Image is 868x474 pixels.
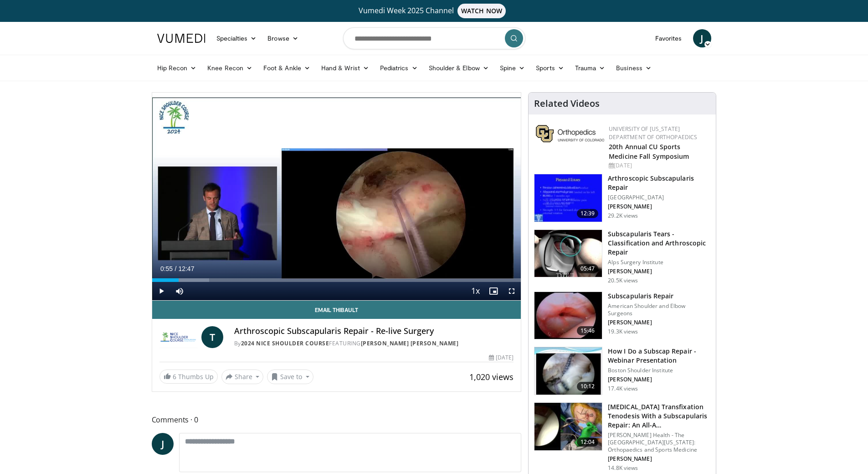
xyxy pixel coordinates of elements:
[608,268,710,275] p: [PERSON_NAME]
[466,282,484,300] button: Playback Rate
[159,370,218,384] a: 6 Thumbs Up
[608,194,710,201] p: [GEOGRAPHIC_DATA]
[175,265,177,272] span: /
[608,259,710,266] p: Alps Surgery Institute
[152,282,170,300] button: Play
[534,347,710,395] a: 10:12 How I Do a Subscap Repair - Webinar Presentation Boston Shoulder Institute [PERSON_NAME] 17...
[530,59,570,77] a: Sports
[375,59,423,77] a: Pediatrics
[503,282,521,300] button: Fullscreen
[234,339,514,348] div: By FEATURING
[534,292,602,339] img: laf_3.png.150x105_q85_crop-smart_upscale.jpg
[202,59,258,77] a: Knee Recon
[211,29,262,47] a: Specialties
[343,27,525,49] input: Search topics, interventions
[608,464,638,472] p: 14.8K views
[577,438,599,447] span: 12:04
[159,4,710,18] a: Vumedi Week 2025 ChannelWATCH NOW
[457,4,506,18] span: WATCH NOW
[152,59,202,77] a: Hip Recon
[534,402,710,472] a: 12:04 [MEDICAL_DATA] Transfixation Tenodesis With a Subscapularis Repair: An All-A… [PERSON_NAME]...
[534,347,602,395] img: Higgins_subscap_webinar_3.png.150x105_q85_crop-smart_upscale.jpg
[577,382,599,391] span: 10:12
[234,326,514,336] h4: Arthroscopic Subscapularis Repair - Re-live Surgery
[152,433,174,455] a: J
[611,59,657,77] a: Business
[152,301,521,319] a: Email Thibault
[608,402,710,430] h3: [MEDICAL_DATA] Transfixation Tenodesis With a Subscapularis Repair: An All-A…
[608,432,710,453] p: [PERSON_NAME] Health - The [GEOGRAPHIC_DATA][US_STATE]: Orthopaedics and Sports Medicine
[178,265,194,272] span: 12:47
[221,370,264,384] button: Share
[534,229,710,284] a: 05:47 Subscapularis Tears - Classification and Arthroscopic Repair Alps Surgery Institute [PERSON...
[608,212,638,219] p: 29.2K views
[536,125,604,142] img: 355603a8-37da-49b6-856f-e00d7e9307d3.png.150x105_q85_autocrop_double_scale_upscale_version-0.2.png
[152,414,522,426] span: Comments 0
[157,34,205,43] img: VuMedi Logo
[484,282,503,300] button: Enable picture-in-picture mode
[608,302,710,317] p: American Shoulder and Elbow Surgeons
[608,229,710,257] h3: Subscapularis Tears - Classification and Arthroscopic Repair
[534,98,600,109] h4: Related Videos
[608,367,710,374] p: Boston Shoulder Institute
[469,371,514,382] span: 1,020 views
[608,455,710,463] p: [PERSON_NAME]
[361,339,459,347] a: [PERSON_NAME] [PERSON_NAME]
[534,230,602,277] img: 545555_3.png.150x105_q85_crop-smart_upscale.jpg
[152,278,521,282] div: Progress Bar
[608,328,638,335] p: 19.3K views
[608,385,638,392] p: 17.4K views
[609,161,709,170] div: [DATE]
[608,203,710,210] p: [PERSON_NAME]
[267,370,313,384] button: Save to
[608,376,710,383] p: [PERSON_NAME]
[609,125,697,141] a: University of [US_STATE] Department of Orthopaedics
[534,403,602,450] img: 46648d68-e03f-4bae-a53a-d0b161c86e44.150x105_q85_crop-smart_upscale.jpg
[489,354,514,362] div: [DATE]
[534,292,710,340] a: 15:46 Subscapularis Repair American Shoulder and Elbow Surgeons [PERSON_NAME] 19.3K views
[577,209,599,218] span: 12:39
[608,174,710,192] h3: Arthroscopic Subscapularis Repair
[608,347,710,365] h3: How I Do a Subscap Repair - Webinar Presentation
[534,174,710,222] a: 12:39 Arthroscopic Subscapularis Repair [GEOGRAPHIC_DATA] [PERSON_NAME] 29.2K views
[316,59,375,77] a: Hand & Wrist
[258,59,316,77] a: Foot & Ankle
[152,93,521,301] video-js: Video Player
[423,59,494,77] a: Shoulder & Elbow
[159,326,198,348] img: 2024 Nice Shoulder Course
[241,339,329,347] a: 2024 Nice Shoulder Course
[201,326,223,348] a: T
[693,29,711,47] a: J
[650,29,688,47] a: Favorites
[173,372,176,381] span: 6
[609,142,689,161] a: 20th Annual CU Sports Medicine Fall Symposium
[262,29,304,47] a: Browse
[170,282,189,300] button: Mute
[570,59,611,77] a: Trauma
[577,326,599,335] span: 15:46
[494,59,530,77] a: Spine
[608,319,710,326] p: [PERSON_NAME]
[577,264,599,273] span: 05:47
[608,292,710,301] h3: Subscapularis Repair
[160,265,173,272] span: 0:55
[534,174,602,222] img: 38496_0000_3.png.150x105_q85_crop-smart_upscale.jpg
[608,277,638,284] p: 20.5K views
